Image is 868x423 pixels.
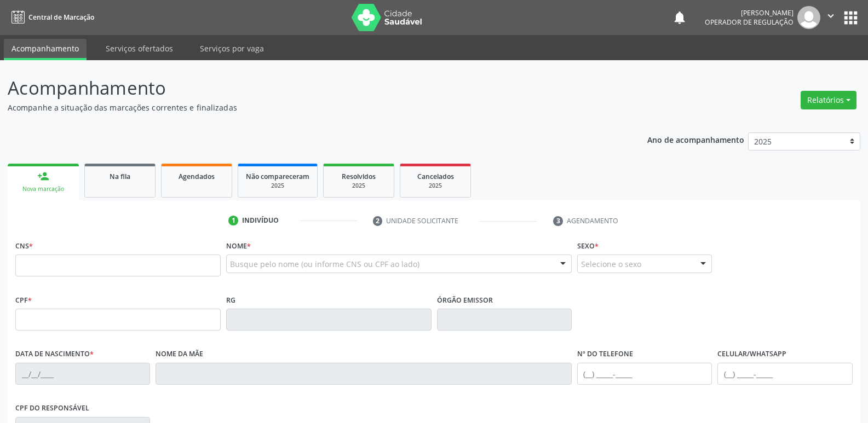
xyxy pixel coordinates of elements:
span: Cancelados [417,172,454,181]
input: (__) _____-_____ [717,363,852,385]
p: Acompanhamento [8,74,605,102]
input: (__) _____-_____ [577,363,712,385]
label: Data de nascimento [15,346,94,363]
span: Não compareceram [246,172,309,181]
div: Indivíduo [242,216,279,225]
div: 1 [228,216,238,225]
p: Acompanhe a situação das marcações correntes e finalizadas [8,102,605,113]
img: img [797,6,820,29]
a: Serviços ofertados [98,39,181,58]
div: 2025 [408,182,463,190]
label: Órgão emissor [437,292,493,309]
span: Busque pelo nome (ou informe CNS ou CPF ao lado) [230,258,419,270]
input: __/__/____ [15,363,150,385]
span: Na fila [110,172,130,181]
span: Selecione o sexo [581,258,641,270]
label: Nº do Telefone [577,346,633,363]
span: Central de Marcação [28,13,94,22]
div: [PERSON_NAME] [705,8,794,18]
div: 2025 [331,182,386,190]
button: apps [841,8,860,27]
a: Central de Marcação [8,8,94,26]
label: Nome [226,237,251,254]
button: notifications [672,10,687,25]
a: Serviços por vaga [192,39,272,58]
div: Nova marcação [15,185,71,193]
label: Sexo [577,237,599,254]
label: Celular/WhatsApp [717,346,786,363]
div: 2025 [246,182,309,190]
label: CNS [15,237,33,254]
span: Agendados [179,172,215,181]
label: RG [226,292,235,309]
i:  [825,10,837,22]
span: Operador de regulação [705,18,794,27]
button: Relatórios [801,91,856,109]
label: CPF do responsável [15,400,89,417]
span: Resolvidos [342,172,376,181]
div: person_add [37,170,49,182]
label: Nome da mãe [156,346,203,363]
p: Ano de acompanhamento [647,132,744,146]
label: CPF [15,292,32,309]
a: Acompanhamento [4,39,87,60]
button:  [820,6,841,29]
